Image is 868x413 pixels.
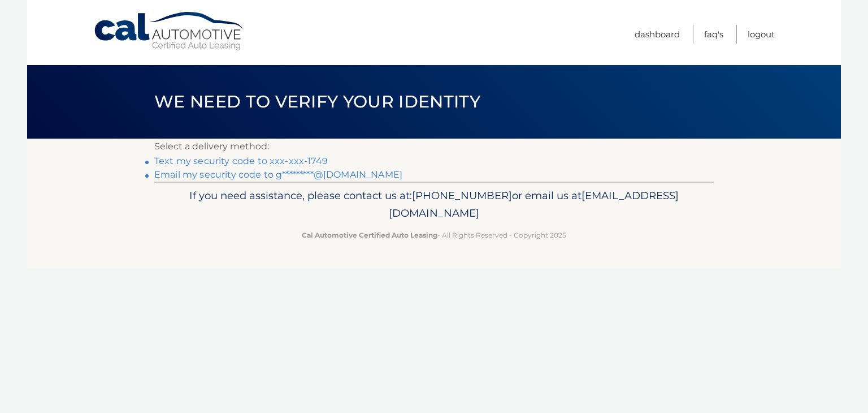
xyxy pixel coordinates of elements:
[635,25,680,44] a: Dashboard
[162,229,706,241] p: - All Rights Reserved - Copyright 2025
[154,139,714,154] p: Select a delivery method:
[302,231,437,239] strong: Cal Automotive Certified Auto Leasing
[154,91,480,112] span: We need to verify your identity
[748,25,775,44] a: Logout
[412,189,512,202] span: [PHONE_NUMBER]
[93,11,246,51] a: Cal Automotive
[154,156,328,166] a: Text my security code to xxx-xxx-1749
[154,169,402,180] a: Email my security code to g*********@[DOMAIN_NAME]
[704,25,723,44] a: FAQ's
[162,187,706,223] p: If you need assistance, please contact us at: or email us at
